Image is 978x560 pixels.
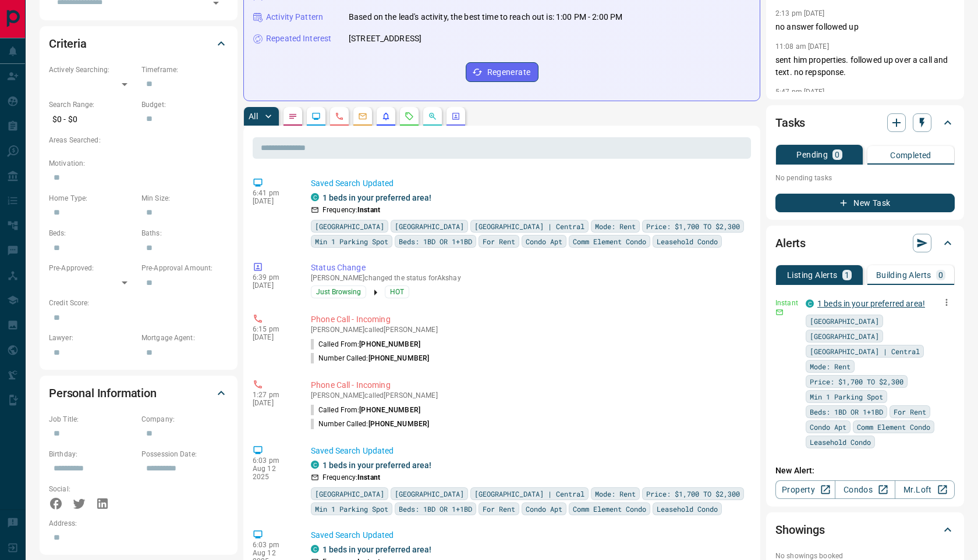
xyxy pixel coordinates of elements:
[526,503,562,515] span: Condo Apt
[311,379,746,391] p: Phone Call - Incoming
[49,379,228,407] div: Personal Information
[311,353,429,363] p: Number Called:
[526,236,562,247] span: Condo Apt
[810,345,920,357] span: [GEOGRAPHIC_DATA] | Central
[775,520,825,539] h2: Showings
[894,406,926,418] span: For Rent
[141,65,228,75] p: Timeframe:
[335,112,344,121] svg: Calls
[141,193,228,204] p: Min Size:
[49,228,136,238] p: Beds:
[810,315,879,327] span: [GEOGRAPHIC_DATA]
[141,333,228,343] p: Mortgage Agent:
[474,220,584,232] span: [GEOGRAPHIC_DATA] | Central
[49,99,136,110] p: Search Range:
[359,406,420,414] span: [PHONE_NUMBER]
[368,420,430,428] span: [PHONE_NUMBER]
[49,158,228,169] p: Motivation:
[253,281,293,290] p: [DATE]
[49,333,136,343] p: Lawyer:
[311,177,746,190] p: Saved Search Updated
[657,503,718,515] span: Leasehold Condo
[775,194,955,212] button: New Task
[49,135,228,145] p: Areas Searched:
[359,340,420,348] span: [PHONE_NUMBER]
[810,406,883,418] span: Beds: 1BD OR 1+1BD
[775,169,955,187] p: No pending tasks
[775,54,955,79] p: sent him properties. followed up over a call and text. no repsponse.
[253,273,293,281] p: 6:39 pm
[49,484,136,494] p: Social:
[311,529,746,541] p: Saved Search Updated
[876,271,931,279] p: Building Alerts
[288,112,297,121] svg: Notes
[253,391,293,399] p: 1:27 pm
[323,545,431,554] a: 1 beds in your preferred area!
[49,65,136,75] p: Actively Searching:
[266,11,323,23] p: Activity Pattern
[810,361,851,372] span: Mode: Rent
[796,151,828,159] p: Pending
[810,376,903,387] span: Price: $1,700 TO $2,300
[787,271,838,279] p: Listing Alerts
[466,62,538,82] button: Regenerate
[395,488,464,500] span: [GEOGRAPHIC_DATA]
[806,299,814,308] div: condos.ca
[253,456,293,465] p: 6:03 pm
[428,112,437,121] svg: Opportunities
[835,151,839,159] p: 0
[399,236,472,247] span: Beds: 1BD OR 1+1BD
[249,112,258,120] p: All
[381,112,391,121] svg: Listing Alerts
[266,33,331,45] p: Repeated Interest
[835,480,895,499] a: Condos
[253,465,293,481] p: Aug 12 2025
[357,473,380,481] strong: Instant
[775,480,835,499] a: Property
[311,419,429,429] p: Number Called:
[483,236,515,247] span: For Rent
[368,354,430,362] span: [PHONE_NUMBER]
[49,193,136,204] p: Home Type:
[595,220,636,232] span: Mode: Rent
[390,286,404,298] span: HOT
[775,308,784,316] svg: Email
[49,110,136,129] p: $0 - $0
[405,112,414,121] svg: Requests
[775,42,829,51] p: 11:08 am [DATE]
[315,236,388,247] span: Min 1 Parking Spot
[349,11,622,23] p: Based on the lead's activity, the best time to reach out is: 1:00 PM - 2:00 PM
[311,545,319,553] div: condos.ca
[49,449,136,459] p: Birthday:
[315,488,384,500] span: [GEOGRAPHIC_DATA]
[323,461,431,470] a: 1 beds in your preferred area!
[141,414,228,425] p: Company:
[775,9,825,17] p: 2:13 pm [DATE]
[775,516,955,544] div: Showings
[573,236,646,247] span: Comm Element Condo
[49,518,228,529] p: Address:
[49,384,157,402] h2: Personal Information
[595,488,636,500] span: Mode: Rent
[395,220,464,232] span: [GEOGRAPHIC_DATA]
[399,503,472,515] span: Beds: 1BD OR 1+1BD
[323,472,380,483] p: Frequency:
[483,503,515,515] span: For Rent
[573,503,646,515] span: Comm Element Condo
[253,399,293,407] p: [DATE]
[775,229,955,257] div: Alerts
[775,109,955,137] div: Tasks
[253,325,293,333] p: 6:15 pm
[810,436,871,448] span: Leasehold Condo
[311,326,746,334] p: [PERSON_NAME] called [PERSON_NAME]
[49,414,136,425] p: Job Title:
[315,220,384,232] span: [GEOGRAPHIC_DATA]
[451,112,460,121] svg: Agent Actions
[323,193,431,202] a: 1 beds in your preferred area!
[49,34,87,53] h2: Criteria
[895,480,955,499] a: Mr.Loft
[311,193,319,201] div: condos.ca
[311,461,319,469] div: condos.ca
[141,449,228,459] p: Possession Date:
[311,112,321,121] svg: Lead Browsing Activity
